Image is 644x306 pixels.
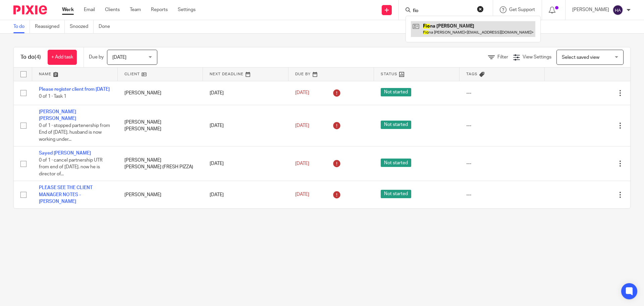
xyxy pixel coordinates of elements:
[295,192,309,197] span: [DATE]
[178,6,196,13] a: Settings
[39,94,66,99] span: 0 of 1 · Task 1
[203,181,288,208] td: [DATE]
[295,123,309,128] span: [DATE]
[509,7,535,12] span: Get Support
[612,5,623,15] img: svg%3E
[572,6,609,13] p: [PERSON_NAME]
[20,54,41,61] h1: To do
[13,20,30,33] a: To do
[39,87,110,92] a: Please register client from [DATE]
[203,81,288,105] td: [DATE]
[477,6,484,12] button: Clear
[523,55,551,59] span: View Settings
[99,20,115,33] a: Done
[497,55,508,59] span: Filter
[84,6,95,13] a: Email
[130,6,141,13] a: Team
[381,159,411,167] span: Not started
[35,54,41,60] span: (4)
[295,161,309,166] span: [DATE]
[466,90,538,96] div: ---
[381,121,411,129] span: Not started
[203,146,288,181] td: [DATE]
[39,158,103,176] span: 0 of 1 · cancel partnership UTR from end of [DATE]. now he is director of...
[118,146,203,181] td: [PERSON_NAME] [PERSON_NAME] (FRESH PIZZA)
[39,185,93,204] a: PLEASE SEE THE CLIENT MANAGER NOTES - [PERSON_NAME]
[105,6,120,13] a: Clients
[39,151,91,156] a: Sayed [PERSON_NAME]
[466,191,538,198] div: ---
[118,81,203,105] td: [PERSON_NAME]
[39,123,110,142] span: 0 of 1 · stopped partenership from End of [DATE]. husband is now working under...
[412,8,473,14] input: Search
[89,54,104,60] p: Due by
[466,160,538,167] div: ---
[39,110,76,121] a: [PERSON_NAME] [PERSON_NAME]
[466,122,538,129] div: ---
[13,5,47,14] img: Pixie
[203,105,288,146] td: [DATE]
[118,105,203,146] td: [PERSON_NAME] [PERSON_NAME]
[118,181,203,208] td: [PERSON_NAME]
[466,72,478,76] span: Tags
[70,20,94,33] a: Snoozed
[112,55,126,60] span: [DATE]
[381,88,411,96] span: Not started
[62,6,74,13] a: Work
[35,20,65,33] a: Reassigned
[151,6,168,13] a: Reports
[562,55,599,60] span: Select saved view
[381,190,411,198] span: Not started
[48,50,77,65] a: + Add task
[295,91,309,95] span: [DATE]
